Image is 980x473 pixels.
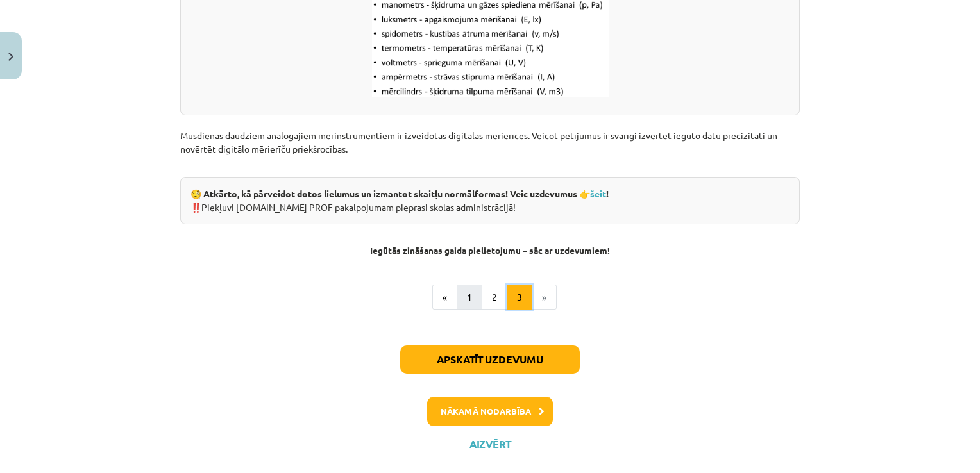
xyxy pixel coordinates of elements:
[180,177,800,224] div: Piekļuvi [DOMAIN_NAME] PROF pakalpojumam pieprasi skolas administrācijā!
[427,397,553,426] button: Nākamā nodarbība
[190,188,609,213] strong: 🧐 Atkārto, kā pārveidot dotos lielumus un izmantot skaitļu normālformas! Veic uzdevumus 👉 ! ‼️
[180,115,800,169] p: Mūsdienās daudziem analogajiem mērinstrumentiem ir izveidotas digitālas mērierīces. Veicot pētīju...
[432,285,457,310] button: «
[482,285,507,310] button: 2
[466,438,514,451] button: Aizvērt
[400,345,580,374] button: Apskatīt uzdevumu
[180,285,800,310] nav: Page navigation example
[370,244,610,256] strong: Iegūtās zināšanas gaida pielietojumu – sāc ar uzdevumiem!
[590,188,606,199] a: šeit
[8,53,13,61] img: icon-close-lesson-0947bae3869378f0d4975bcd49f059093ad1ed9edebbc8119c70593378902aed.svg
[457,285,482,310] button: 1
[507,285,532,310] button: 3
